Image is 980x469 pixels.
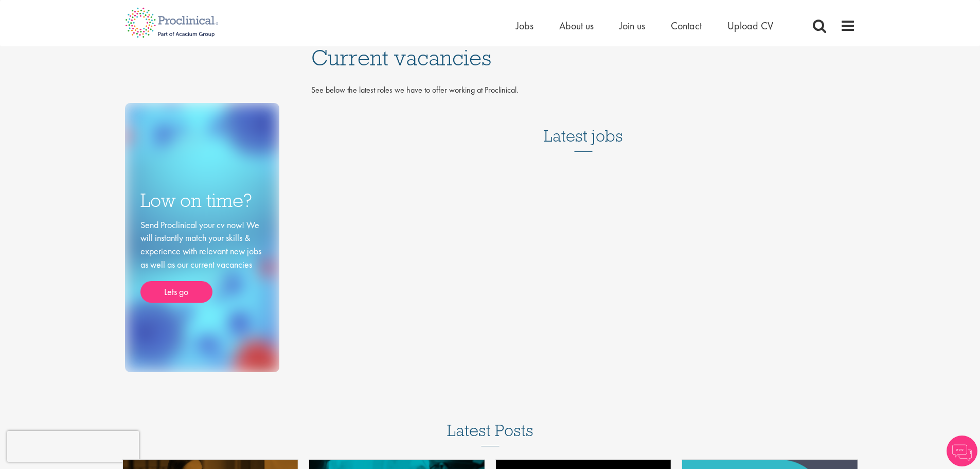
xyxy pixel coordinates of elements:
a: Join us [619,19,645,32]
a: Jobs [516,19,533,32]
a: Upload CV [727,19,773,32]
a: Lets go [140,281,212,303]
h3: Latest Posts [447,422,533,446]
span: Current vacancies [311,44,491,72]
p: See below the latest roles we have to offer working at Proclinical. [311,84,856,96]
h3: Low on time? [140,190,264,211]
iframe: reCAPTCHA [7,431,139,462]
a: Contact [671,19,702,32]
img: Chatbot [947,436,977,466]
div: Send Proclinical your cv now! We will instantly match your skills & experience with relevant new ... [140,218,264,303]
a: About us [559,19,594,32]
